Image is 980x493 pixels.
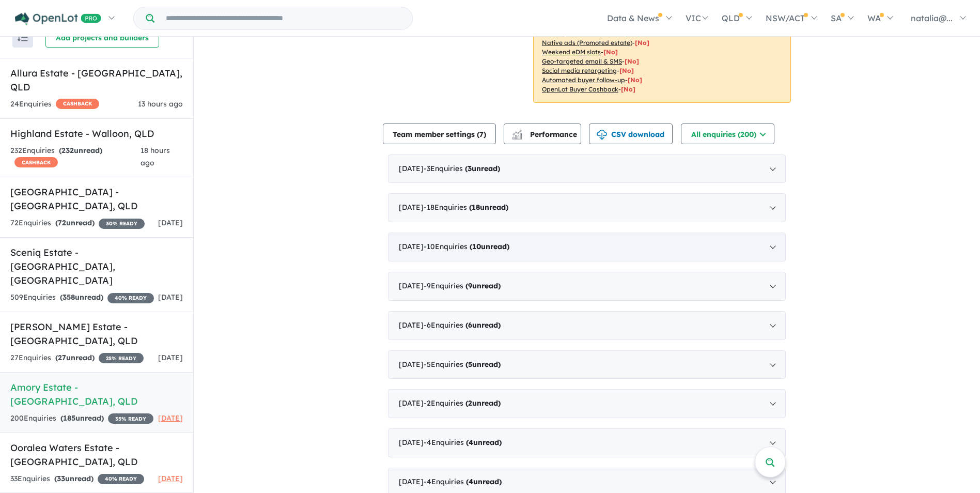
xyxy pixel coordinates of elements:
[10,127,183,141] h5: Highland Estate - Walloon , QLD
[512,133,522,140] img: bar-chart.svg
[469,438,473,447] span: 4
[514,130,577,139] span: Performance
[60,413,104,423] strong: ( unread)
[424,281,501,290] span: - 9 Enquir ies
[56,99,99,109] span: CASHBACK
[424,398,501,408] span: - 2 Enquir ies
[18,34,28,41] img: sort.svg
[45,27,159,48] button: Add projects and builders
[158,292,183,302] span: [DATE]
[625,57,639,65] span: [No]
[158,353,183,362] span: [DATE]
[388,350,786,379] div: [DATE]
[108,413,153,424] span: 35 % READY
[55,353,95,362] strong: ( unread)
[58,353,66,362] span: 27
[10,98,99,111] div: 24 Enquir ies
[388,193,786,222] div: [DATE]
[58,218,66,227] span: 72
[424,203,508,212] span: - 18 Enquir ies
[512,130,522,135] img: line-chart.svg
[603,48,618,56] span: [No]
[10,380,183,408] h5: Amory Estate - [GEOGRAPHIC_DATA] , QLD
[465,360,501,369] strong: ( unread)
[158,474,183,483] span: [DATE]
[10,473,144,485] div: 33 Enquir ies
[542,67,617,74] u: Social media retargeting
[10,245,183,287] h5: Sceniq Estate - [GEOGRAPHIC_DATA] , [GEOGRAPHIC_DATA]
[14,157,58,167] span: CASHBACK
[472,203,480,212] span: 18
[10,441,183,469] h5: Ooralea Waters Estate - [GEOGRAPHIC_DATA] , QLD
[383,124,496,144] button: Team member settings (7)
[468,164,472,173] span: 3
[911,13,953,23] span: natalia@...
[597,130,607,140] img: download icon
[542,85,618,93] u: OpenLot Buyer Cashback
[469,203,508,212] strong: ( unread)
[619,67,634,74] span: [No]
[98,474,144,484] span: 40 % READY
[158,218,183,227] span: [DATE]
[388,155,786,183] div: [DATE]
[681,124,774,144] button: All enquiries (200)
[424,320,501,330] span: - 6 Enquir ies
[465,320,501,330] strong: ( unread)
[61,146,74,155] span: 232
[10,320,183,348] h5: [PERSON_NAME] Estate - [GEOGRAPHIC_DATA] , QLD
[55,218,95,227] strong: ( unread)
[424,360,501,369] span: - 5 Enquir ies
[424,438,502,447] span: - 4 Enquir ies
[10,412,153,425] div: 200 Enquir ies
[424,242,509,251] span: - 10 Enquir ies
[141,146,170,167] span: 18 hours ago
[468,320,472,330] span: 6
[63,413,75,423] span: 185
[10,217,145,229] div: 72 Enquir ies
[504,124,581,144] button: Performance
[542,48,601,56] u: Weekend eDM slots
[424,164,500,173] span: - 3 Enquir ies
[10,66,183,94] h5: Allura Estate - [GEOGRAPHIC_DATA] , QLD
[388,389,786,418] div: [DATE]
[542,76,625,84] u: Automated buyer follow-up
[107,293,154,303] span: 40 % READY
[158,413,183,423] span: [DATE]
[59,146,102,155] strong: ( unread)
[424,477,502,486] span: - 4 Enquir ies
[99,353,144,363] span: 25 % READY
[469,477,473,486] span: 4
[542,39,632,47] u: Native ads (Promoted estate)
[54,474,94,483] strong: ( unread)
[138,99,183,109] span: 13 hours ago
[10,352,144,364] div: 27 Enquir ies
[15,12,101,25] img: Openlot PRO Logo White
[470,242,509,251] strong: ( unread)
[479,130,484,139] span: 7
[60,292,103,302] strong: ( unread)
[10,185,183,213] h5: [GEOGRAPHIC_DATA] - [GEOGRAPHIC_DATA] , QLD
[10,291,154,304] div: 509 Enquir ies
[465,164,500,173] strong: ( unread)
[157,7,410,29] input: Try estate name, suburb, builder or developer
[99,219,145,229] span: 30 % READY
[465,281,501,290] strong: ( unread)
[388,272,786,301] div: [DATE]
[468,281,472,290] span: 9
[63,292,75,302] span: 358
[621,85,635,93] span: [No]
[388,311,786,340] div: [DATE]
[468,360,472,369] span: 5
[472,242,481,251] span: 10
[57,474,65,483] span: 33
[388,428,786,457] div: [DATE]
[468,398,472,408] span: 2
[466,438,502,447] strong: ( unread)
[465,398,501,408] strong: ( unread)
[10,145,141,170] div: 232 Enquir ies
[628,76,642,84] span: [No]
[635,39,649,47] span: [No]
[466,477,502,486] strong: ( unread)
[388,233,786,261] div: [DATE]
[542,57,622,65] u: Geo-targeted email & SMS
